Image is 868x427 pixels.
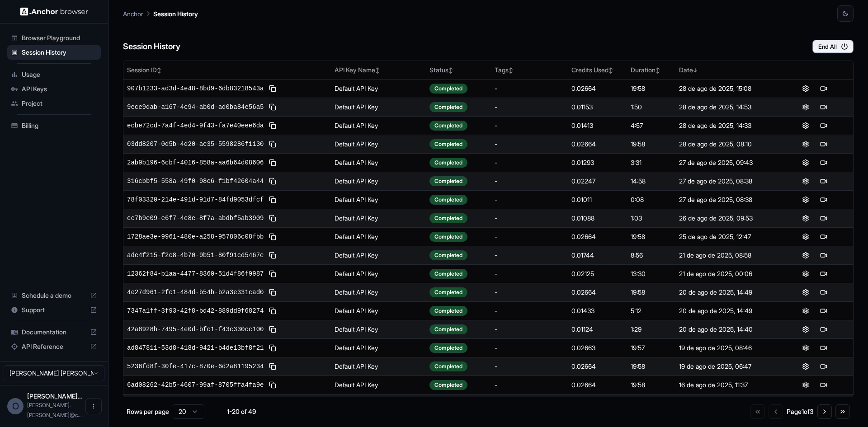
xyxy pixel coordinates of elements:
div: 19:58 [631,84,671,93]
div: - [495,306,564,315]
div: Completed [429,306,467,316]
div: O [7,398,24,414]
div: Support [7,303,101,317]
td: Default API Key [331,135,426,153]
span: ad847811-53d8-418d-9421-b4de13bf8f21 [127,343,264,352]
td: Default API Key [331,301,426,320]
div: - [495,343,564,352]
td: Default API Key [331,190,426,209]
div: 28 de ago de 2025, 15:08 [679,84,773,93]
span: 6ad08262-42b5-4607-99af-8705ffa4fa9e [127,380,264,389]
div: Completed [429,324,467,334]
div: Page 1 of 3 [787,407,814,416]
div: 19 de ago de 2025, 06:47 [679,362,773,371]
div: Completed [429,84,467,94]
div: 20 de ago de 2025, 14:49 [679,288,773,297]
div: - [495,103,564,112]
span: ecbe72cd-7a4f-4ed4-9f43-fa7e40eee6da [127,121,264,130]
div: Session ID [127,66,327,75]
div: - [495,232,564,241]
div: 20 de ago de 2025, 14:40 [679,325,773,334]
span: 4e27d961-2fc1-484d-b54b-b2a3e331cad0 [127,288,264,297]
span: 316cbbf5-558a-49f0-98c6-f1bf42604a44 [127,177,264,186]
div: - [495,380,564,389]
div: Completed [429,380,467,390]
div: - [495,177,564,186]
td: Default API Key [331,338,426,357]
div: Completed [429,232,467,242]
div: - [495,158,564,167]
div: 16 de ago de 2025, 11:37 [679,380,773,389]
div: - [495,84,564,93]
div: Completed [429,121,467,131]
td: Default API Key [331,209,426,227]
div: 0.01011 [571,195,623,204]
div: 0.02664 [571,140,623,149]
span: Project [22,99,97,108]
td: Default API Key [331,375,426,394]
span: Support [22,305,86,314]
h6: Session History [123,40,180,53]
div: Completed [429,269,467,279]
div: 0.02247 [571,177,623,186]
div: 19:58 [631,362,671,371]
div: Completed [429,176,467,186]
div: Session History [7,45,101,60]
div: Credits Used [571,66,623,75]
div: 0.02664 [571,362,623,371]
div: 0.01088 [571,214,623,223]
div: 26 de ago de 2025, 09:53 [679,214,773,223]
img: Anchor Logo [20,7,88,16]
span: omar.bolanos@cariai.com [27,402,82,418]
div: 1-20 of 49 [219,407,264,416]
td: Default API Key [331,153,426,172]
div: API Key Name [335,66,422,75]
div: Completed [429,287,467,297]
div: Documentation [7,325,101,339]
td: Default API Key [331,79,426,98]
div: 1:29 [631,325,671,334]
span: Documentation [22,328,86,337]
div: 0.01433 [571,306,623,315]
span: ade4f215-f2c8-4b70-9b51-80f91cd5467e [127,251,264,260]
button: End All [812,40,854,53]
div: 14:58 [631,177,671,186]
td: Default API Key [331,98,426,116]
span: 907b1233-ad3d-4e48-8bd9-6db83218543a [127,84,264,93]
div: 19:58 [631,288,671,297]
div: 3:31 [631,158,671,167]
div: 27 de ago de 2025, 09:43 [679,158,773,167]
div: 13:30 [631,269,671,278]
div: 19:58 [631,140,671,149]
div: 19:58 [631,380,671,389]
span: ↕ [509,67,513,74]
div: API Keys [7,82,101,96]
span: 42a8928b-7495-4e0d-bfc1-f43c330cc100 [127,325,264,334]
td: Default API Key [331,264,426,283]
div: 0.02664 [571,84,623,93]
div: 4:57 [631,121,671,130]
div: 0.01124 [571,325,623,334]
td: Default API Key [331,227,426,246]
div: 19:57 [631,343,671,352]
div: Completed [429,213,467,223]
span: Session History [22,48,97,57]
div: Completed [429,139,467,149]
div: 27 de ago de 2025, 08:38 [679,195,773,204]
div: 0.01413 [571,121,623,130]
div: Tags [495,66,564,75]
div: 20 de ago de 2025, 14:49 [679,306,773,315]
span: ↕ [656,67,660,74]
span: 5236fd8f-30fe-417c-870e-6d2a81195234 [127,362,264,371]
div: 8:56 [631,251,671,260]
div: Completed [429,158,467,168]
div: 0.02664 [571,288,623,297]
nav: breadcrumb [123,9,198,19]
span: Schedule a demo [22,291,86,300]
span: ↕ [609,67,613,74]
div: - [495,140,564,149]
div: Project [7,96,101,111]
td: Default API Key [331,320,426,338]
div: 25 de ago de 2025, 12:47 [679,232,773,241]
div: 28 de ago de 2025, 14:53 [679,103,773,112]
